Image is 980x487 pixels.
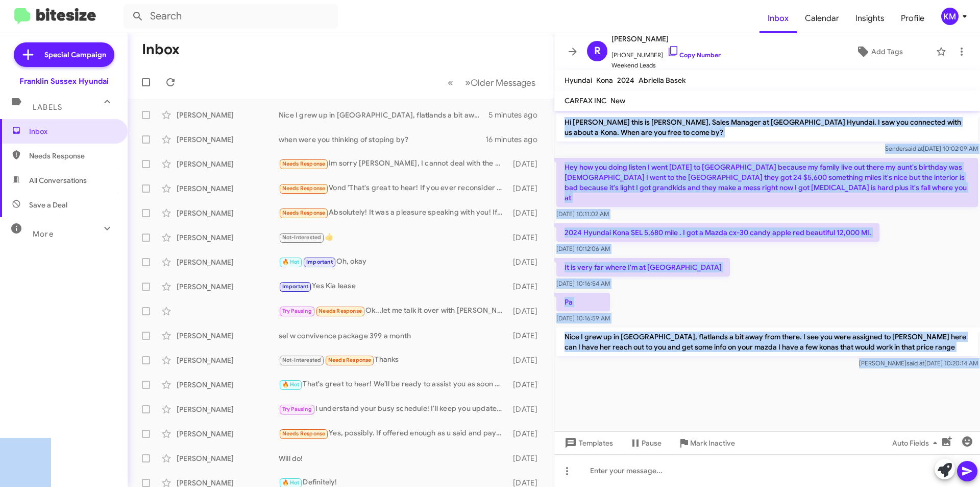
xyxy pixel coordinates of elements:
[556,328,978,356] p: Nice I grew up in [GEOGRAPHIC_DATA], flatlands a bit away from there. I see you were assigned to ...
[279,305,508,317] div: Ok...let me talk it over with [PERSON_NAME] will get back to you.
[884,434,949,452] button: Auto Fields
[554,434,621,452] button: Templates
[556,223,879,242] p: 2024 Hyundai Kona SEL 5,680 mile . I got a Mazda cx-30 candy apple red beautiful 12,000 MI.
[177,355,279,365] div: [PERSON_NAME]
[14,42,114,67] a: Special Campaign
[279,281,508,292] div: Yes Kia lease
[892,434,941,452] span: Auto Fields
[471,77,535,88] span: Older Messages
[279,110,488,120] div: Nice I grew up in [GEOGRAPHIC_DATA], flatlands a bit away from there. I see you were assigned to ...
[279,453,508,463] div: Will do!
[279,182,508,194] div: Vond 'That's great to hear! If you ever reconsider or have any questions about your car, feel fre...
[508,233,546,243] div: [DATE]
[279,354,508,366] div: Thanks
[29,200,67,210] span: Save a Deal
[282,160,326,167] span: Needs Response
[177,233,279,243] div: [PERSON_NAME]
[565,76,592,85] span: Hyundai
[177,331,279,341] div: [PERSON_NAME]
[617,76,634,85] span: 2024
[485,134,546,145] div: 16 minutes ago
[142,41,180,58] h1: Inbox
[282,308,312,314] span: Try Pausing
[279,331,508,341] div: sel w convivence package 399 a month
[556,258,730,276] p: It is very far where I'm at [GEOGRAPHIC_DATA]
[282,479,300,486] span: 🔥 Hot
[279,231,508,243] div: 👍
[906,359,924,367] span: said at
[611,45,721,60] span: [PHONE_NUMBER]
[279,158,508,170] div: Im sorry [PERSON_NAME], I cannot deal with the car right now. I just had a sudden death in my fam...
[611,33,721,45] span: [PERSON_NAME]
[556,210,609,218] span: [DATE] 10:11:02 AM
[556,280,610,287] span: [DATE] 10:16:54 AM
[459,72,542,93] button: Next
[177,453,279,463] div: [PERSON_NAME]
[508,183,546,194] div: [DATE]
[44,50,106,60] span: Special Campaign
[621,434,670,452] button: Pause
[318,308,362,314] span: Needs Response
[124,4,338,29] input: Search
[508,159,546,169] div: [DATE]
[565,96,606,105] span: CARFAX INC
[639,76,685,85] span: Abriella Basek
[29,175,87,185] span: All Conversations
[306,259,333,265] span: Important
[941,8,959,25] div: KM
[33,103,62,112] span: Labels
[177,183,279,194] div: [PERSON_NAME]
[893,4,933,33] a: Profile
[177,208,279,218] div: [PERSON_NAME]
[19,76,109,86] div: Franklin Sussex Hyundai
[508,453,546,463] div: [DATE]
[177,380,279,390] div: [PERSON_NAME]
[33,229,54,239] span: More
[508,429,546,439] div: [DATE]
[282,357,322,363] span: Not-Interested
[282,259,300,265] span: 🔥 Hot
[508,306,546,316] div: [DATE]
[282,185,326,192] span: Needs Response
[562,434,613,452] span: Templates
[859,359,978,367] span: [PERSON_NAME] [DATE] 10:20:14 AM
[933,8,969,25] button: KM
[871,42,903,61] span: Add Tags
[905,145,923,152] span: said at
[488,110,546,120] div: 5 minutes ago
[642,434,661,452] span: Pause
[594,43,601,59] span: R
[282,283,309,290] span: Important
[508,404,546,414] div: [DATE]
[279,256,508,268] div: Oh, okay
[465,76,471,89] span: »
[177,257,279,267] div: [PERSON_NAME]
[282,234,322,241] span: Not-Interested
[282,210,326,216] span: Needs Response
[442,72,542,93] nav: Page navigation example
[279,403,508,415] div: I understand your busy schedule! I’ll keep you updated on any promotions. Whenever you’re ready t...
[556,245,610,252] span: [DATE] 10:12:06 AM
[797,4,847,33] a: Calendar
[177,159,279,169] div: [PERSON_NAME]
[279,379,508,390] div: That's great to hear! We’ll be ready to assist you as soon as you arrive. Safe travels!
[610,96,625,105] span: New
[826,42,931,61] button: Add Tags
[279,207,508,219] div: Absolutely! It was a pleasure speaking with you! If all goes well my generally frugal nephew will...
[556,158,978,207] p: Hey how you doing listen I went [DATE] to [GEOGRAPHIC_DATA] because my family live out there my a...
[177,429,279,439] div: [PERSON_NAME]
[759,4,797,33] a: Inbox
[279,134,485,145] div: when were you thinking of stoping by?
[177,282,279,292] div: [PERSON_NAME]
[508,257,546,267] div: [DATE]
[177,110,279,120] div: [PERSON_NAME]
[508,380,546,390] div: [DATE]
[556,293,610,311] p: Pa
[885,145,978,152] span: Sender [DATE] 10:02:09 AM
[847,4,893,33] a: Insights
[282,381,300,388] span: 🔥 Hot
[611,60,721,71] span: Weekend Leads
